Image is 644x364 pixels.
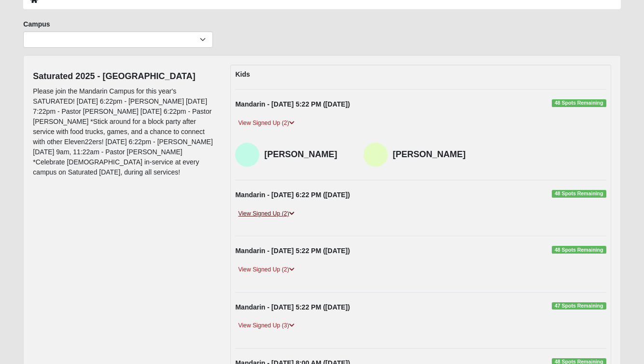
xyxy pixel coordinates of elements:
[33,71,216,82] h4: Saturated 2025 - [GEOGRAPHIC_DATA]
[552,190,606,198] span: 48 Spots Remaining
[235,247,350,255] strong: Mandarin - [DATE] 5:22 PM ([DATE])
[392,149,477,160] h4: [PERSON_NAME]
[552,302,606,310] span: 47 Spots Remaining
[235,303,350,311] strong: Mandarin - [DATE] 5:22 PM ([DATE])
[235,143,259,167] img: Karen Young
[23,19,50,29] label: Campus
[235,191,350,199] strong: Mandarin - [DATE] 6:22 PM ([DATE])
[235,265,297,275] a: View Signed Up (2)
[235,321,297,331] a: View Signed Up (3)
[552,99,606,107] span: 48 Spots Remaining
[235,118,297,128] a: View Signed Up (2)
[33,86,216,177] p: Please join the Mandarin Campus for this year's SATURATED! [DATE] 6:22pm - [PERSON_NAME] [DATE] 7...
[264,149,349,160] h4: [PERSON_NAME]
[364,143,388,167] img: Bob Young
[552,246,606,254] span: 48 Spots Remaining
[235,70,250,78] strong: Kids
[235,209,297,219] a: View Signed Up (2)
[235,100,350,108] strong: Mandarin - [DATE] 5:22 PM ([DATE])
